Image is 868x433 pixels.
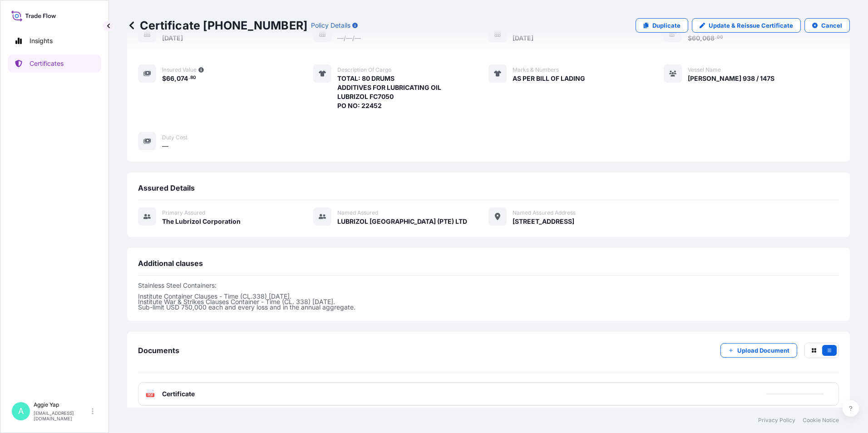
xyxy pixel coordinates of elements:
[188,76,190,79] span: .
[688,66,721,74] span: Vessel Name
[337,217,467,226] span: LUBRIZOL [GEOGRAPHIC_DATA] (PTE) LTD
[758,417,795,424] a: Privacy Policy
[692,18,801,33] a: Update & Reissue Certificate
[337,66,391,74] span: Description of cargo
[148,394,153,397] text: PDF
[652,21,681,30] p: Duplicate
[138,259,203,268] span: Additional clauses
[803,417,839,424] a: Cookie Notice
[804,18,850,33] button: Cancel
[737,346,789,355] p: Upload Document
[688,74,774,83] span: [PERSON_NAME] 938 / 147S
[8,32,101,50] a: Insights
[162,134,187,141] span: Duty Cost
[138,183,195,192] span: Assured Details
[513,74,585,83] span: AS PER BILL OF LADING
[8,54,101,73] a: Certificates
[30,59,64,68] p: Certificates
[513,209,576,216] span: Named Assured Address
[127,18,307,33] p: Certificate [PHONE_NUMBER]
[513,217,574,226] span: [STREET_ADDRESS]
[190,76,196,79] span: 80
[166,75,174,82] span: 66
[30,36,53,45] p: Insights
[162,142,168,151] span: —
[162,75,166,82] span: $
[636,18,688,33] a: Duplicate
[34,401,90,408] p: Aggie Yap
[513,66,559,74] span: Marks & Numbers
[162,389,195,399] span: Certificate
[821,21,842,30] p: Cancel
[709,21,793,30] p: Update & Reissue Certificate
[138,283,839,310] p: Stainless Steel Containers: Institute Container Clauses - Time (CL.338) [DATE]. Institute War & S...
[162,217,241,226] span: The Lubrizol Corporation
[174,75,177,82] span: ,
[162,66,197,74] span: Insured Value
[337,209,378,216] span: Named Assured
[337,74,441,110] span: TOTAL: 80 DRUMS ADDITIVES FOR LUBRICATING OIL LUBRIZOL FC7050 PO NO: 22452
[720,343,797,358] button: Upload Document
[177,75,188,82] span: 074
[311,21,350,30] p: Policy Details
[162,209,205,216] span: Primary assured
[138,346,179,355] span: Documents
[18,407,24,416] span: A
[34,410,90,421] p: [EMAIL_ADDRESS][DOMAIN_NAME]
